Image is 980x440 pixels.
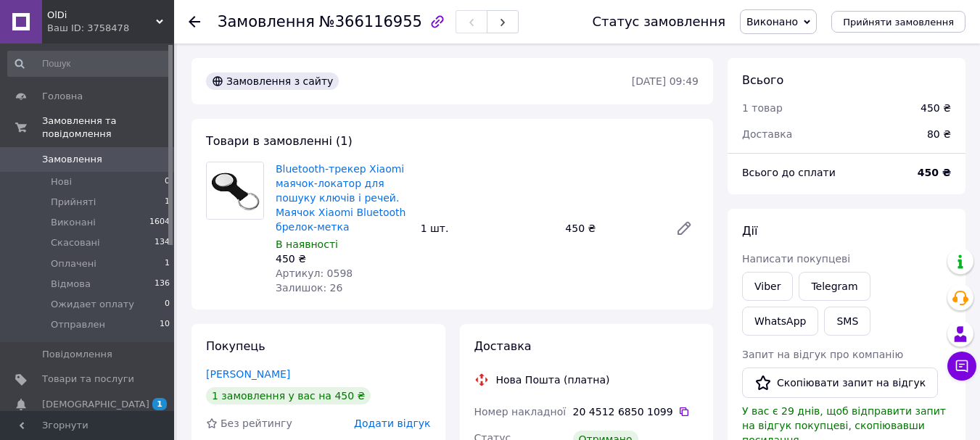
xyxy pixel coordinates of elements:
[276,238,338,250] span: В наявності
[276,267,353,279] span: Артикул: 0598
[742,128,792,140] span: Доставка
[474,406,567,418] span: Номер накладної
[206,339,265,353] span: Покупець
[742,349,903,360] span: Запит на відгук про компанію
[206,134,353,148] span: Товари в замовленні (1)
[319,13,422,30] span: №366116955
[207,162,263,219] img: Bluetooth-трекер Xiaomi маячок-локатор для пошуку ключів і речей. Маячок Xiaomi Bluetooth брелок-...
[218,13,315,30] span: Замовлення
[206,72,339,90] div: Замовлення з сайту
[189,14,200,29] div: Повернутися назад
[742,224,757,238] span: Дії
[824,307,870,336] button: SMS
[742,253,850,265] span: Написати покупцеві
[276,252,409,266] div: 450 ₴
[831,11,965,33] button: Прийняти замовлення
[742,73,783,87] span: Всього
[152,398,167,410] span: 1
[742,167,836,178] span: Всього до сплати
[746,16,798,28] span: Виконано
[42,373,134,386] span: Товари та послуги
[47,9,156,22] span: OlDi
[276,282,342,294] span: Залишок: 26
[165,175,170,188] span: 0
[42,398,149,411] span: [DEMOGRAPHIC_DATA]
[51,318,105,331] span: Отправлен
[573,404,699,419] div: 20 4512 6850 1099
[843,17,954,28] span: Прийняти замовлення
[155,236,170,249] span: 134
[165,196,170,209] span: 1
[276,163,405,233] a: Bluetooth-трекер Xiaomi маячок-локатор для пошуку ключів і речей. Маячок Xiaomi Bluetooth брелок-...
[206,387,371,404] div: 1 замовлення у вас на 450 ₴
[592,14,725,29] div: Статус замовлення
[632,75,699,87] time: [DATE] 09:49
[918,118,960,150] div: 80 ₴
[799,272,870,301] a: Telegram
[51,175,72,188] span: Нові
[51,278,91,291] span: Відмова
[474,339,532,353] span: Доставка
[493,373,614,387] div: Нова Пошта (платна)
[354,418,430,429] span: Додати відгук
[415,218,560,238] div: 1 шт.
[7,51,171,77] input: Пошук
[206,368,290,380] a: [PERSON_NAME]
[221,418,292,429] span: Без рейтингу
[947,352,976,381] button: Чат з покупцем
[51,236,100,249] span: Скасовані
[918,167,951,178] b: 450 ₴
[742,368,938,398] button: Скопіювати запит на відгук
[742,102,783,114] span: 1 товар
[42,115,174,141] span: Замовлення та повідомлення
[51,298,134,311] span: Ожидает оплату
[165,298,170,311] span: 0
[47,22,174,35] div: Ваш ID: 3758478
[149,216,170,229] span: 1604
[160,318,170,331] span: 10
[42,90,83,103] span: Головна
[51,196,96,209] span: Прийняті
[165,257,170,270] span: 1
[42,153,102,166] span: Замовлення
[559,218,664,238] div: 450 ₴
[742,307,818,336] a: WhatsApp
[742,272,793,301] a: Viber
[921,101,951,115] div: 450 ₴
[42,348,112,361] span: Повідомлення
[155,278,170,291] span: 136
[670,214,699,243] a: Редагувати
[51,257,96,270] span: Оплачені
[51,216,96,229] span: Виконані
